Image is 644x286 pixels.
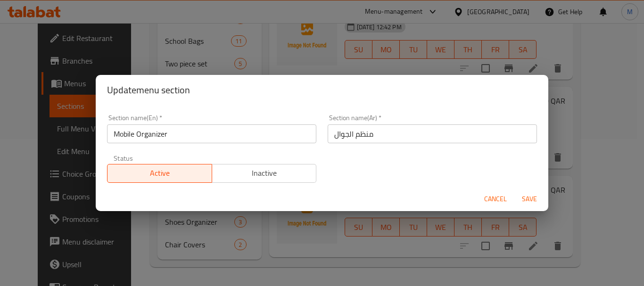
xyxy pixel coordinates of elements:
button: Active [107,164,212,183]
span: Save [518,193,541,205]
span: Active [111,166,208,180]
input: Please enter section name(en) [107,124,316,143]
span: Cancel [484,193,507,205]
button: Cancel [480,190,511,208]
button: Inactive [212,164,317,183]
h2: Update menu section [107,82,537,98]
input: Please enter section name(ar) [328,124,537,143]
span: Inactive [216,166,313,180]
button: Save [514,190,545,208]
